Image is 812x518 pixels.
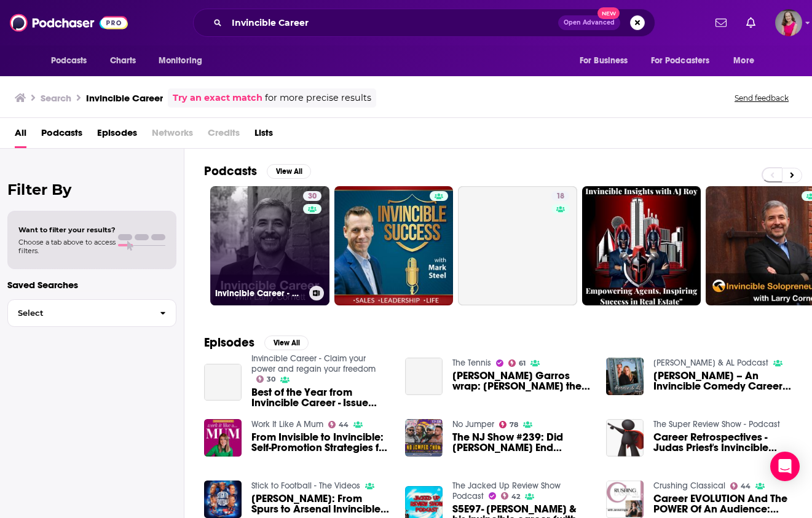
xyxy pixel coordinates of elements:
[452,419,494,430] a: No Jumper
[775,9,802,36] button: Show profile menu
[711,12,731,33] a: Show notifications dropdown
[770,452,800,481] div: Open Intercom Messenger
[110,52,136,69] span: Charts
[208,123,240,148] span: Credits
[204,419,242,457] a: From Invisible to Invincible: Self-Promotion Strategies for Career Success
[519,361,526,366] span: 61
[303,191,321,201] a: 30
[775,9,802,36] img: User Profile
[643,49,728,73] button: open menu
[508,359,526,367] a: 61
[551,191,569,201] a: 18
[653,481,725,491] a: Crushing Classical
[204,163,311,179] a: PodcastsView All
[227,13,558,33] input: Search podcasts, credits, & more...
[606,419,644,457] img: Career Retrospectives - Judas Priest's Invincible Shield
[405,358,443,395] a: Roland Garros wrap: Iga the invincible, Carlos chasing Career Grand Slam at AO25
[606,358,644,395] img: Rondell Sheridan – An Invincible Comedy Career (Part 1)
[741,484,751,489] span: 44
[265,91,371,105] span: for more precise results
[251,493,390,514] span: [PERSON_NAME]: From Spurs to Arsenal Invincible & England Career | Stick to Football 75
[251,432,390,453] a: From Invisible to Invincible: Self-Promotion Strategies for Career Success
[97,123,137,148] a: Episodes
[511,494,520,500] span: 42
[499,421,519,428] a: 78
[51,52,87,69] span: Podcasts
[556,190,564,203] span: 18
[267,164,311,179] button: View All
[256,375,276,383] a: 30
[580,52,628,69] span: For Business
[18,238,116,255] span: Choose a tab above to access filters.
[251,493,390,514] a: Sol Campbell: From Spurs to Arsenal Invincible & England Career | Stick to Football 75
[725,49,770,73] button: open menu
[204,335,309,350] a: EpisodesView All
[193,9,655,37] div: Search podcasts, credits, & more...
[173,91,262,105] a: Try an exact match
[7,181,176,198] h2: Filter By
[204,163,257,179] h2: Podcasts
[731,93,792,103] button: Send feedback
[204,481,242,518] img: Sol Campbell: From Spurs to Arsenal Invincible & England Career | Stick to Football 75
[653,371,792,391] a: Rondell Sheridan – An Invincible Comedy Career (Part 1)
[452,481,561,501] a: The Jacked Up Review Show Podcast
[15,123,26,148] span: All
[150,49,218,73] button: open menu
[152,123,193,148] span: Networks
[204,335,254,350] h2: Episodes
[653,358,768,368] a: Bernie & AL Podcast
[452,371,591,391] span: [PERSON_NAME] Garros wrap: [PERSON_NAME] the invincible, [PERSON_NAME] chasing Career Grand Slam ...
[251,419,323,430] a: Work It Like A Mum
[653,432,792,453] a: Career Retrospectives - Judas Priest's Invincible Shield
[775,9,802,36] span: Logged in as AmyRasdal
[215,288,304,299] h3: Invincible Career - Claim your power and regain your freedom
[339,422,349,428] span: 44
[452,432,591,453] span: The NJ Show #239: Did [PERSON_NAME] End [PERSON_NAME] Career or Is He Invincible?
[159,52,202,69] span: Monitoring
[571,49,644,73] button: open menu
[651,52,710,69] span: For Podcasters
[308,190,317,203] span: 30
[10,11,128,34] a: Podchaser - Follow, Share and Rate Podcasts
[204,364,242,401] a: Best of the Year from Invincible Career - Issue #237
[328,421,349,428] a: 44
[458,186,577,305] a: 18
[8,309,150,317] span: Select
[254,123,273,148] span: Lists
[501,492,521,500] a: 42
[41,92,71,104] h3: Search
[405,419,443,457] img: The NJ Show #239: Did Kendrick End Drake's Career or Is He Invincible?
[558,15,620,30] button: Open AdvancedNew
[251,387,390,408] a: Best of the Year from Invincible Career - Issue #237
[251,481,360,491] a: Stick to Football - The Videos
[653,371,792,391] span: [PERSON_NAME] – An Invincible Comedy Career (Part 1)
[102,49,144,73] a: Charts
[733,52,754,69] span: More
[86,92,163,104] h3: Invincible Career
[264,336,309,350] button: View All
[653,419,780,430] a: The Super Review Show - Podcast
[210,186,329,305] a: 30Invincible Career - Claim your power and regain your freedom
[452,371,591,391] a: Roland Garros wrap: Iga the invincible, Carlos chasing Career Grand Slam at AO25
[597,7,620,19] span: New
[7,279,176,291] p: Saved Searches
[510,422,518,428] span: 78
[741,12,760,33] a: Show notifications dropdown
[42,49,103,73] button: open menu
[653,493,792,514] span: Career EVOLUTION And The POWER Of An Audience: [PERSON_NAME]: The Invincible Oboist
[251,353,376,374] a: Invincible Career - Claim your power and regain your freedom
[730,482,751,490] a: 44
[606,481,644,518] img: Career EVOLUTION And The POWER Of An Audience: Jennet Ingle: The Invincible Oboist
[41,123,82,148] a: Podcasts
[564,20,615,26] span: Open Advanced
